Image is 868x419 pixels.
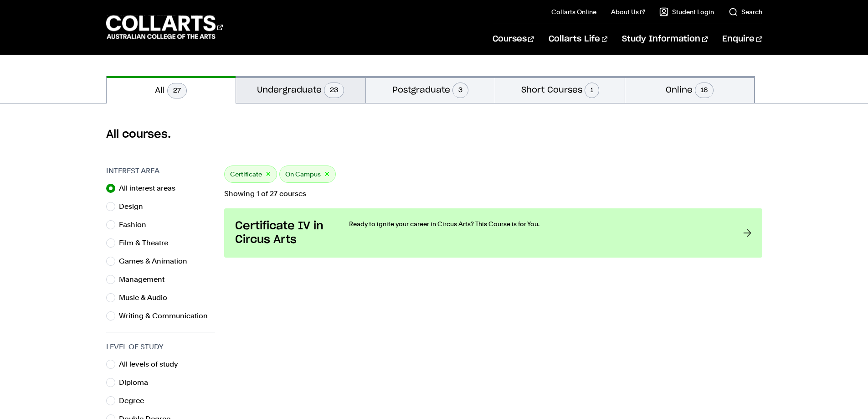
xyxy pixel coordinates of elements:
[266,169,271,180] button: ×
[549,24,607,54] a: Collarts Life
[119,376,155,389] label: Diploma
[106,166,215,176] h3: Interest Area
[611,7,645,16] a: About Us
[224,208,762,258] a: Certificate IV in Circus Arts Ready to ignite your career in Circus Arts? This Course is for You.
[495,76,625,103] button: Short Courses1
[722,24,762,54] a: Enquire
[585,83,599,98] span: 1
[695,83,714,98] span: 16
[659,7,714,16] a: Student Login
[119,358,185,371] label: All levels of study
[279,166,336,183] div: On Campus
[119,200,150,213] label: Design
[106,341,215,352] h3: Level of Study
[119,291,175,304] label: Music & Audio
[236,76,365,103] button: Undergraduate23
[119,218,154,231] label: Fashion
[625,76,755,103] button: Online16
[324,83,344,98] span: 23
[119,237,175,249] label: Film & Theatre
[452,83,468,98] span: 3
[622,24,708,54] a: Study Information
[119,255,195,268] label: Games & Animation
[366,76,495,103] button: Postgraduate3
[551,7,596,16] a: Collarts Online
[729,7,762,16] a: Search
[224,190,762,197] p: Showing 1 of 27 courses
[119,273,172,286] label: Management
[235,219,331,247] h3: Certificate IV in Circus Arts
[349,219,725,228] p: Ready to ignite your career in Circus Arts? This Course is for You.
[106,127,762,142] h2: All courses.
[119,394,151,407] label: Degree
[107,76,236,103] button: All27
[167,83,187,98] span: 27
[324,169,330,180] button: ×
[224,166,277,183] div: Certificate
[106,14,223,40] div: Go to homepage
[119,182,183,195] label: All interest areas
[119,310,215,322] label: Writing & Communication
[493,24,534,54] a: Courses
